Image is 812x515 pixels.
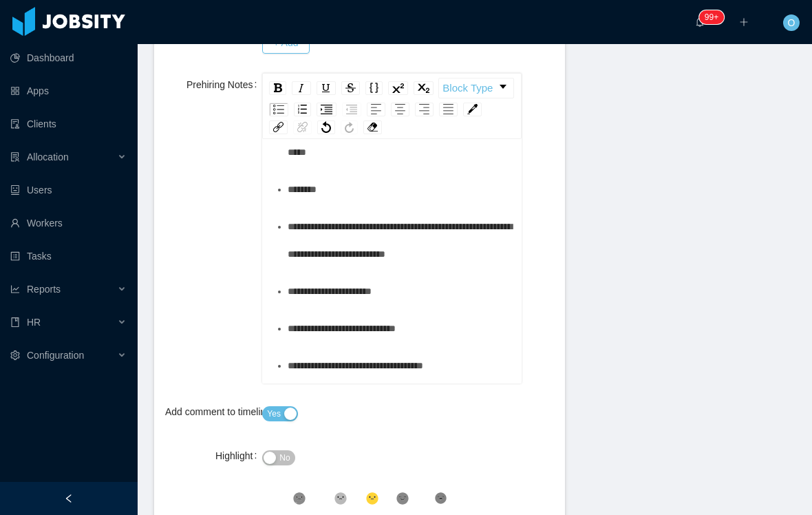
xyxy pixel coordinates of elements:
[365,81,383,95] div: Monospace
[364,103,460,116] div: rdw-textalign-control
[27,151,69,162] span: Allocation
[388,81,408,95] div: Superscript
[317,103,336,116] div: Indent
[439,78,513,98] a: Block Type
[27,284,61,295] span: Reports
[10,317,20,327] i: icon: book
[695,17,705,27] i: icon: bell
[699,10,724,24] sup: 1625
[341,81,360,95] div: Strikethrough
[27,350,84,361] span: Configuration
[10,284,20,294] i: icon: line-chart
[317,120,335,134] div: Undo
[269,120,288,134] div: Link
[262,73,522,139] div: rdw-toolbar
[215,450,262,461] label: Highlight
[293,120,312,134] div: Unlink
[342,103,361,116] div: Outdent
[367,103,385,116] div: Left
[269,81,286,95] div: Bold
[363,120,382,134] div: Remove
[266,78,436,98] div: rdw-inline-control
[341,120,358,134] div: Redo
[788,14,795,31] span: O
[165,406,286,417] label: Add comment to timeline?
[414,81,434,95] div: Subscript
[10,350,20,360] i: icon: setting
[460,103,484,116] div: rdw-color-picker
[361,120,385,134] div: rdw-remove-control
[10,242,127,270] a: icon: profileTasks
[314,120,361,134] div: rdw-history-control
[279,451,290,465] span: No
[442,74,493,102] span: Block Type
[391,103,409,116] div: Center
[415,103,434,116] div: Right
[292,81,311,95] div: Italic
[266,120,314,134] div: rdw-link-control
[10,44,127,72] a: icon: pie-chartDashboard
[10,209,127,237] a: icon: userWorkers
[317,81,336,95] div: Underline
[266,103,364,116] div: rdw-list-control
[294,103,311,116] div: Ordered
[262,73,522,383] div: rdw-wrapper
[269,103,288,116] div: Unordered
[10,77,127,105] a: icon: appstoreApps
[436,78,516,98] div: rdw-block-control
[10,176,127,204] a: icon: robotUsers
[438,78,514,98] div: rdw-dropdown
[267,407,281,421] span: Yes
[439,103,458,116] div: Justify
[27,317,41,328] span: HR
[186,79,262,90] label: Prehiring Notes
[10,152,20,162] i: icon: solution
[10,110,127,138] a: icon: auditClients
[739,17,749,27] i: icon: plus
